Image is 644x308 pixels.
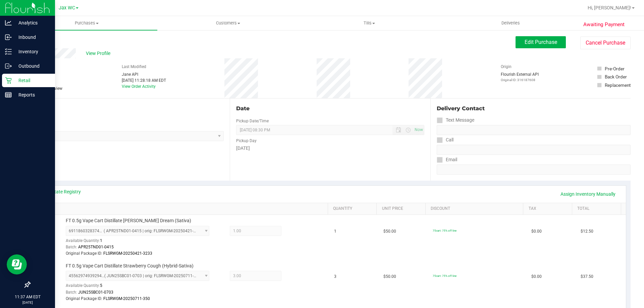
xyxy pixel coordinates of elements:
inline-svg: Analytics [5,19,12,26]
span: 75cart: 75% off line [433,229,457,232]
a: Tax [529,206,570,211]
div: [DATE] 11:28:18 AM EDT [122,77,166,83]
span: Hi, [PERSON_NAME]! [588,5,631,10]
span: FT 0.5g Vape Cart Distillate [PERSON_NAME] Dream (Sativa) [66,218,191,224]
inline-svg: Retail [5,77,12,84]
div: Pre-Order [605,65,625,72]
div: Back Order [605,73,627,80]
span: Batch: [66,245,77,249]
a: View State Registry [41,188,81,195]
span: Batch: [66,290,77,295]
inline-svg: Reports [5,91,12,98]
div: Location [30,105,224,113]
span: Original Package ID: [66,251,102,256]
div: Delivery Contact [437,105,631,113]
label: Email [437,155,457,165]
span: FT 0.5g Vape Cart Distillate Strawberry Cough (Hybrid-Sativa) [66,263,194,269]
p: [DATE] [3,300,52,305]
a: Quantity [333,206,374,211]
span: $12.50 [581,228,593,235]
span: $0.00 [531,273,542,280]
span: 1 [100,238,102,243]
button: Cancel Purchase [580,37,631,49]
div: Date [236,105,424,113]
span: Deliveries [492,20,529,26]
span: $37.50 [581,273,593,280]
input: Format: (999) 999-9999 [437,125,631,135]
span: APR25TND01-0415 [78,245,114,249]
div: Available Quantity: [66,281,217,294]
a: Tills [299,16,440,30]
a: Unit Price [382,206,423,211]
span: FLSRWGM-20250711-350 [103,296,150,301]
input: Format: (999) 999-9999 [437,145,631,155]
label: Pickup Date/Time [236,118,269,124]
a: Purchases [16,16,157,30]
span: $50.00 [383,273,396,280]
p: 11:37 AM EDT [3,294,52,300]
button: Edit Purchase [516,36,566,48]
a: View Order Activity [122,84,156,89]
span: JUN25SBC01-0703 [78,290,113,295]
span: View Profile [86,50,113,57]
div: Available Quantity: [66,236,217,249]
label: Pickup Day [236,138,257,144]
div: Flourish External API [501,71,539,82]
span: $0.00 [531,228,542,235]
label: Text Message [437,115,474,125]
p: Analytics [12,19,52,27]
inline-svg: Outbound [5,63,12,69]
span: 1 [334,228,336,235]
span: 3 [334,273,336,280]
div: [DATE] [236,145,424,152]
a: Customers [157,16,299,30]
div: Replacement [605,82,631,88]
iframe: Resource center [7,254,27,274]
p: Inbound [12,33,52,41]
span: Original Package ID: [66,296,102,301]
span: Purchases [16,20,157,26]
a: Discount [431,206,521,211]
span: 5 [100,283,102,288]
inline-svg: Inbound [5,34,12,41]
label: Origin [501,64,512,70]
span: Customers [158,20,298,26]
a: SKU [40,206,325,211]
p: Inventory [12,48,52,56]
p: Retail [12,76,52,84]
span: $50.00 [383,228,396,235]
span: Tills [299,20,439,26]
inline-svg: Inventory [5,48,12,55]
span: Edit Purchase [525,39,557,45]
a: Total [577,206,618,211]
p: Reports [12,91,52,99]
a: Deliveries [440,16,581,30]
label: Last Modified [122,64,146,70]
span: Awaiting Payment [583,21,625,28]
span: FLSRWGM-20250421-3233 [103,251,152,256]
a: Assign Inventory Manually [556,188,620,200]
div: Jane API [122,71,166,77]
p: Original ID: 316187608 [501,77,539,82]
span: 75cart: 75% off line [433,274,457,278]
span: Jax WC [59,5,75,11]
p: Outbound [12,62,52,70]
label: Call [437,135,453,145]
